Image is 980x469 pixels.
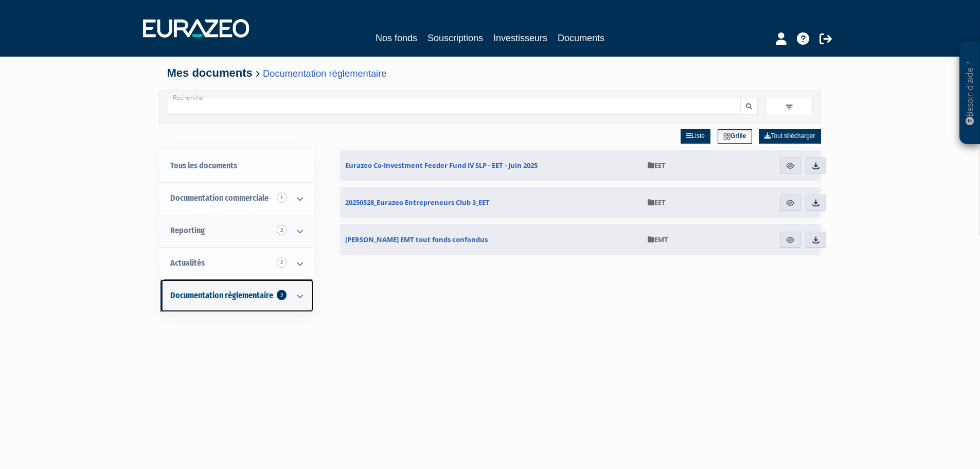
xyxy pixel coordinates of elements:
[160,182,313,215] a: Documentation commerciale 1
[340,187,643,218] a: 20250528_Eurazeo Entrepreneurs Club 3_EET
[340,150,643,181] a: Eurazeo Co-Investment Feeder Fund IV SLP - EET - Juin 2025
[345,198,490,207] span: 20250528_Eurazeo Entrepreneurs Club 3_EET
[167,67,813,79] h4: Mes documents
[277,257,287,268] span: 2
[558,31,604,47] a: Documents
[648,198,666,207] span: EET
[786,198,795,207] img: eye.svg
[170,258,205,268] span: Actualités
[160,280,313,312] a: Documentation règlementaire 3
[759,129,821,144] a: Tout télécharger
[648,161,666,170] span: EET
[718,129,752,144] a: Grille
[277,225,287,235] span: 3
[811,235,821,245] img: download.svg
[170,225,205,235] span: Reporting
[263,68,386,79] a: Documentation règlementaire
[681,129,710,144] a: Liste
[143,19,249,38] img: 1732889491-logotype_eurazeo_blanc_rvb.png
[811,161,821,170] img: download.svg
[786,235,795,245] img: eye.svg
[427,31,483,45] a: Souscriptions
[964,47,976,140] p: Besoin d'aide ?
[340,224,643,255] a: [PERSON_NAME] EMT tout fonds confondus
[160,150,313,182] a: Tous les documents
[811,198,821,207] img: download.svg
[493,31,547,45] a: Investisseurs
[168,98,741,115] input: Recherche
[786,161,795,170] img: eye.svg
[160,215,313,247] a: Reporting 3
[376,31,417,45] a: Nos fonds
[277,290,287,300] span: 3
[723,133,730,140] img: grid.svg
[345,161,538,170] span: Eurazeo Co-Investment Feeder Fund IV SLP - EET - Juin 2025
[785,102,794,112] img: filter.svg
[170,193,269,203] span: Documentation commerciale
[345,235,488,244] span: [PERSON_NAME] EMT tout fonds confondus
[160,247,313,280] a: Actualités 2
[648,235,668,244] span: EMT
[170,290,273,300] span: Documentation règlementaire
[277,193,287,203] span: 1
